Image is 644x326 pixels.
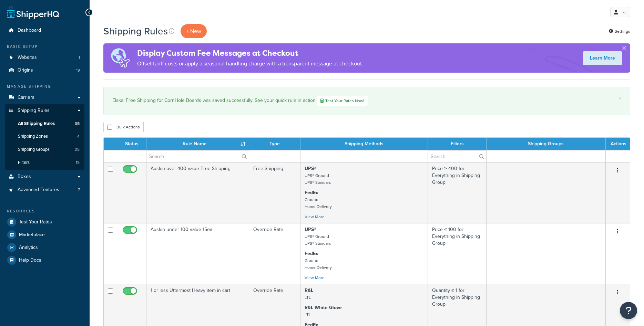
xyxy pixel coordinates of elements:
li: All Shipping Rules [5,117,84,130]
a: Websites 1 [5,51,84,64]
a: Origins 19 [5,64,84,77]
a: Boxes [5,170,84,183]
a: Shipping Groups 35 [5,143,84,156]
li: Websites [5,51,84,64]
span: Websites [18,55,37,61]
small: UPS® Ground UPS® Standard [305,233,331,246]
li: Shipping Rules [5,104,84,170]
span: Carriers [18,95,34,101]
small: Ground Home Delivery [305,197,332,210]
small: UPS® Ground UPS® Standard [305,172,331,186]
th: Rule Name : activate to sort column ascending [146,138,249,150]
span: Boxes [18,174,31,180]
strong: R&L [305,287,313,294]
span: Shipping Zones [18,134,48,139]
span: 4 [77,134,80,139]
a: Learn More [583,51,622,65]
span: Dashboard [18,28,41,33]
div: Elakai Free Shipping for CornHole Boards was saved successfully. See your quick rule in action [112,96,621,106]
a: × [619,96,621,101]
span: Marketplace [19,232,45,238]
button: Bulk Actions [103,122,144,132]
img: duties-banner-06bc72dcb5fe05cb3f9472aba00be2ae8eb53ab6f0d8bb03d382ba314ac3c341.png [103,43,137,73]
th: Status [117,138,146,150]
span: Help Docs [19,257,41,263]
li: Shipping Zones [5,130,84,143]
th: Type [249,138,300,150]
div: Basic Setup [5,44,84,50]
small: LTL [305,312,311,318]
span: Filters [18,160,30,166]
td: Price ≤ 100 for Everything in Shipping Group [428,223,487,284]
a: View More [305,275,325,281]
a: Test Your Rates Now! [317,96,368,106]
li: Shipping Groups [5,143,84,156]
span: 35 [75,121,80,127]
input: Search [428,150,486,162]
strong: UPS® [305,165,316,172]
th: Shipping Groups [487,138,606,150]
h1: Shipping Rules [103,24,168,38]
span: 7 [78,187,80,193]
td: Free Shipping [249,162,300,223]
td: Auskin under 100 value 15ea [146,223,249,284]
span: All Shipping Rules [18,121,55,127]
a: Settings [609,27,630,36]
span: 19 [76,67,80,73]
p: + New [181,24,207,38]
a: Analytics [5,241,84,254]
span: Shipping Groups [18,147,50,153]
p: Offset tariff costs or apply a seasonal handling charge with a transparent message at checkout. [137,59,363,69]
a: Marketplace [5,229,84,241]
a: Carriers [5,91,84,104]
input: Search [146,150,249,162]
th: Actions [606,138,630,150]
a: Shipping Zones 4 [5,130,84,143]
small: Ground Home Delivery [305,257,332,271]
a: Help Docs [5,254,84,266]
td: Override Rate [249,223,300,284]
th: Shipping Methods [300,138,428,150]
div: Manage Shipping [5,84,84,90]
a: All Shipping Rules 35 [5,117,84,130]
h4: Display Custom Fee Messages at Checkout [137,48,363,59]
td: Price ≥ 400 for Everything in Shipping Group [428,162,487,223]
div: Resources [5,208,84,214]
th: Filters [428,138,487,150]
span: 1 [79,55,80,61]
strong: FedEx [305,250,318,257]
span: 15 [76,160,80,166]
a: Advanced Features 7 [5,183,84,196]
li: Advanced Features [5,183,84,196]
a: ShipperHQ Home [7,5,59,19]
td: Auskin over 400 value Free Shipping [146,162,249,223]
small: LTL [305,294,311,301]
li: Filters [5,156,84,169]
a: Shipping Rules [5,104,84,117]
button: Open Resource Center [620,302,637,319]
strong: UPS® [305,226,316,233]
a: View More [305,214,325,220]
span: Advanced Features [18,187,59,193]
li: Origins [5,64,84,77]
strong: R&L White Glove [305,304,342,311]
span: Origins [18,67,33,73]
span: Analytics [19,245,38,251]
span: Shipping Rules [18,108,50,114]
a: Dashboard [5,24,84,37]
span: 35 [75,147,80,153]
span: Test Your Rates [19,219,52,225]
strong: FedEx [305,189,318,196]
a: Filters 15 [5,156,84,169]
a: Test Your Rates [5,216,84,228]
